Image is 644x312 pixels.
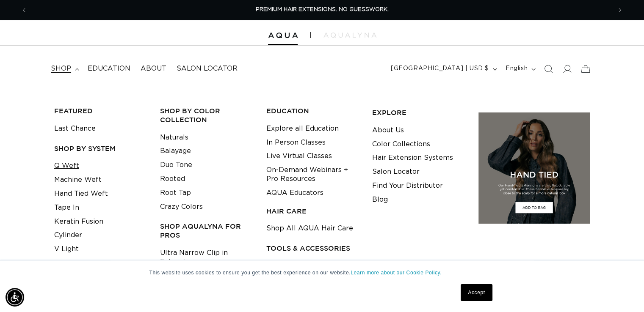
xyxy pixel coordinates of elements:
[266,163,359,186] a: On-Demand Webinars + Pro Resources
[372,123,404,137] a: About Us
[323,33,376,38] img: aqualyna.com
[391,64,489,73] span: [GEOGRAPHIC_DATA] | USD $
[506,64,528,73] span: English
[266,207,359,216] h3: HAIR CARE
[54,228,82,242] a: Cylinder
[54,107,147,115] h3: FEATURED
[54,159,79,173] a: Q Weft
[160,131,188,145] a: Naturals
[54,242,79,256] a: V Light
[268,33,298,38] img: Aqua Hair Extensions
[372,179,443,193] a: Find Your Distributor
[141,64,166,73] span: About
[266,244,359,253] h3: TOOLS & ACCESSORIES
[602,271,644,312] iframe: Chat Widget
[160,200,203,214] a: Crazy Colors
[160,107,253,124] h3: Shop by Color Collection
[51,64,71,73] span: shop
[160,186,191,200] a: Root Tap
[15,2,33,18] button: Previous announcement
[160,172,185,186] a: Rooted
[500,61,539,77] button: English
[177,64,238,73] span: Salon Locator
[54,187,108,201] a: Hand Tied Weft
[135,59,171,78] a: About
[160,158,192,172] a: Duo Tone
[351,270,442,276] a: Learn more about our Cookie Policy.
[160,246,253,269] a: Ultra Narrow Clip in Extensions
[256,7,389,12] span: PREMIUM HAIR EXTENSIONS. NO GUESSWORK.
[372,151,453,165] a: Hair Extension Systems
[54,122,96,136] a: Last Chance
[160,222,253,240] h3: Shop AquaLyna for Pros
[266,136,326,150] a: In Person Classes
[160,144,191,158] a: Balayage
[266,122,339,136] a: Explore all Education
[266,259,359,282] a: Shop All Tools & Accessories
[88,64,130,73] span: Education
[46,59,83,78] summary: shop
[266,186,323,200] a: AQUA Educators
[372,108,465,117] h3: EXPLORE
[266,149,332,163] a: Live Virtual Classes
[372,165,420,179] a: Salon Locator
[171,59,243,78] a: Salon Locator
[266,107,359,115] h3: EDUCATION
[372,137,430,151] a: Color Collections
[54,201,79,215] a: Tape In
[611,2,629,18] button: Next announcement
[372,193,388,207] a: Blog
[266,222,353,235] a: Shop All AQUA Hair Care
[386,61,500,77] button: [GEOGRAPHIC_DATA] | USD $
[6,288,24,307] div: Accessibility Menu
[54,215,103,229] a: Keratin Fusion
[461,284,492,301] a: Accept
[539,60,558,78] summary: Search
[54,173,102,187] a: Machine Weft
[54,144,147,153] h3: SHOP BY SYSTEM
[83,59,135,78] a: Education
[149,269,495,276] p: This website uses cookies to ensure you get the best experience on our website.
